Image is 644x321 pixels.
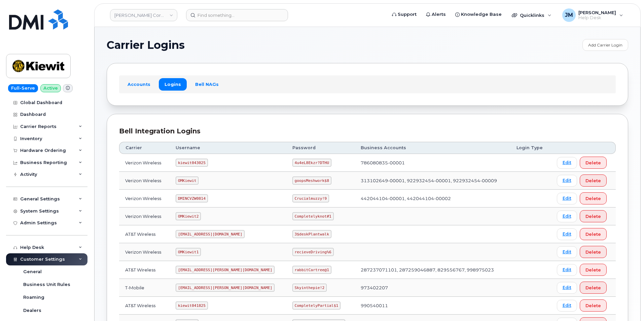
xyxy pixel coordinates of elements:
code: Crucialmuzzy!9 [292,194,329,202]
span: Delete [585,231,601,237]
code: goopsMeshwork$8 [292,176,331,185]
code: 3$deskPlantwalk [292,230,331,238]
button: Delete [580,157,607,169]
button: Delete [580,228,607,240]
td: 442044104-00001, 442044104-00002 [355,190,510,207]
code: rabbitCartree@1 [292,266,331,274]
button: Delete [580,264,607,276]
code: [EMAIL_ADDRESS][PERSON_NAME][DOMAIN_NAME] [176,266,275,274]
a: Edit [557,282,577,294]
a: Edit [557,193,577,204]
td: 786080835-00001 [355,154,510,172]
td: 973402207 [355,279,510,297]
span: Carrier Logins [107,40,185,50]
a: Edit [557,211,577,222]
th: Carrier [119,142,170,154]
code: [EMAIL_ADDRESS][PERSON_NAME][DOMAIN_NAME] [176,284,275,292]
button: Delete [580,192,607,204]
code: [EMAIL_ADDRESS][DOMAIN_NAME] [176,230,245,238]
button: Delete [580,210,607,222]
td: Verizon Wireless [119,207,170,225]
code: recieveDriving%6 [292,248,334,256]
td: Verizon Wireless [119,172,170,190]
span: Delete [585,285,601,291]
a: Edit [557,246,577,258]
td: Verizon Wireless [119,154,170,172]
code: OMKiewit1 [176,248,201,256]
span: Delete [585,302,601,309]
button: Delete [580,299,607,312]
td: Verizon Wireless [119,243,170,261]
a: Edit [557,300,577,312]
span: Delete [585,213,601,220]
code: Skyinthepie!2 [292,284,327,292]
a: Edit [557,228,577,240]
a: Accounts [122,78,156,90]
button: Delete [580,246,607,258]
td: Verizon Wireless [119,190,170,207]
a: Bell NAGs [189,78,224,90]
td: AT&T Wireless [119,261,170,279]
td: 990540011 [355,297,510,315]
a: Logins [159,78,187,90]
code: OMKiewit [176,176,199,185]
code: OMKiewit2 [176,212,201,220]
span: Delete [585,178,601,184]
a: Edit [557,264,577,276]
a: Edit [557,175,577,187]
td: T-Mobile [119,279,170,297]
code: kiewit041825 [176,301,208,310]
th: Username [170,142,286,154]
td: 287237071101, 287259046887, 829556767, 998975023 [355,261,510,279]
code: 4u4eL8Ekzr?DTHU [292,159,331,167]
td: AT&T Wireless [119,297,170,315]
code: kiewit043025 [176,159,208,167]
span: Delete [585,267,601,273]
code: DMINCVZW0814 [176,194,208,202]
code: CompletelyPartial$1 [292,301,341,310]
th: Login Type [510,142,551,154]
span: Delete [585,160,601,166]
td: 313102649-00001, 922932454-00001, 922932454-00009 [355,172,510,190]
button: Delete [580,282,607,294]
th: Password [286,142,355,154]
div: Bell Integration Logins [119,126,616,136]
span: Delete [585,195,601,202]
code: Completelyknot#1 [292,212,334,220]
button: Delete [580,174,607,187]
td: AT&T Wireless [119,225,170,243]
a: Edit [557,157,577,169]
th: Business Accounts [355,142,510,154]
span: Delete [585,249,601,255]
a: Add Carrier Login [582,39,628,51]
